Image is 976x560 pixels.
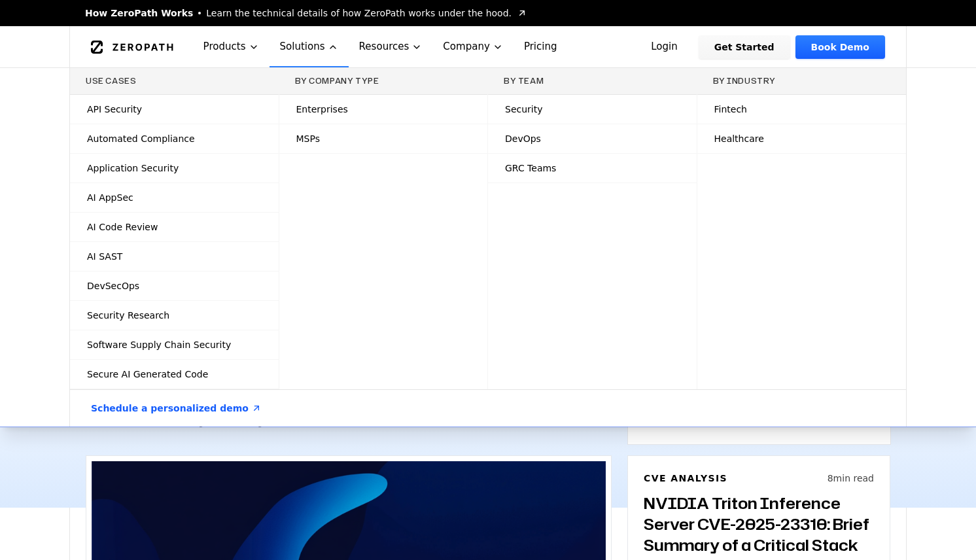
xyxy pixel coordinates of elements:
[69,26,907,67] nav: Global
[270,26,349,67] button: Solutions
[87,338,231,351] span: Software Supply Chain Security
[85,7,193,20] span: How ZeroPath Works
[697,124,907,153] a: Healthcare
[432,26,514,67] button: Company
[70,330,279,359] a: Software Supply Chain Security
[714,132,764,145] span: Healthcare
[488,124,697,153] a: DevOps
[349,26,433,67] button: Resources
[86,76,263,86] h3: Use Cases
[70,213,279,241] a: AI Code Review
[488,95,697,124] a: Security
[635,35,693,59] a: Login
[70,124,279,153] a: Automated Compliance
[70,301,279,330] a: Security Research
[296,103,348,116] span: Enterprises
[714,103,747,116] span: Fintech
[70,154,279,183] a: Application Security
[279,95,488,124] a: Enterprises
[488,154,697,183] a: GRC Teams
[70,183,279,212] a: AI AppSec
[697,95,907,124] a: Fintech
[296,132,320,145] span: MSPs
[87,191,133,204] span: AI AppSec
[87,250,122,263] span: AI SAST
[87,279,139,292] span: DevSecOps
[87,309,169,322] span: Security Research
[70,360,279,389] a: Secure AI Generated Code
[505,132,541,145] span: DevOps
[828,472,874,485] p: 8 min read
[279,124,488,153] a: MSPs
[644,472,727,485] h6: CVE Analysis
[713,76,891,86] h3: By Industry
[505,103,543,116] span: Security
[206,7,512,20] span: Learn the technical details of how ZeroPath works under the hood.
[795,35,885,59] a: Book Demo
[504,76,681,86] h3: By Team
[514,26,568,67] a: Pricing
[87,162,179,175] span: Application Security
[70,271,279,300] a: DevSecOps
[87,220,158,234] span: AI Code Review
[295,76,472,86] h3: By Company Type
[699,35,790,59] a: Get Started
[87,368,208,381] span: Secure AI Generated Code
[87,103,142,116] span: API Security
[70,95,279,124] a: API Security
[193,26,270,67] button: Products
[505,162,556,175] span: GRC Teams
[85,7,527,20] a: How ZeroPath WorksLearn the technical details of how ZeroPath works under the hood.
[75,390,277,427] a: Schedule a personalized demo
[70,242,279,271] a: AI SAST
[87,132,195,145] span: Automated Compliance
